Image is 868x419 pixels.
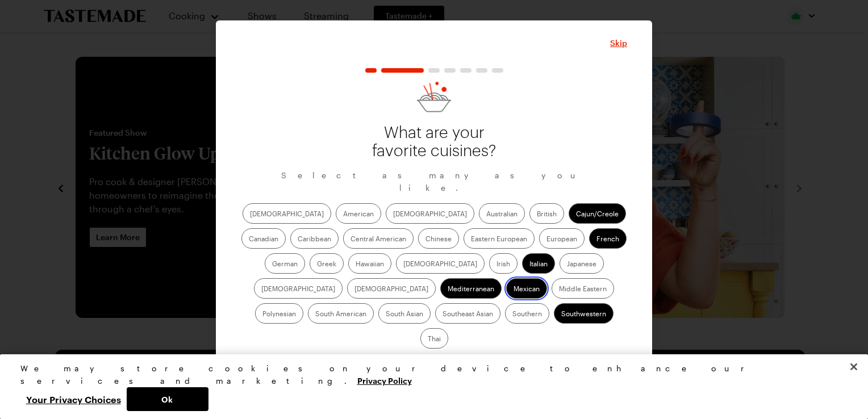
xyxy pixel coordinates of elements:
[310,253,344,274] label: Greek
[241,228,286,249] label: Canadian
[127,387,208,411] button: Ok
[343,228,414,249] label: Central American
[308,303,374,324] label: South American
[255,303,303,324] label: Polynesian
[243,203,331,224] label: [DEMOGRAPHIC_DATA]
[464,228,535,249] label: Eastern European
[569,203,626,224] label: Cajun/Creole
[505,303,549,324] label: Southern
[386,203,474,224] label: [DEMOGRAPHIC_DATA]
[20,362,838,411] div: Privacy
[841,354,866,379] button: Close
[357,375,412,386] a: More information about your privacy, opens in a new tab
[418,228,459,249] label: Chinese
[539,228,585,249] label: European
[610,37,627,49] span: Skip
[440,278,502,299] label: Mediterranean
[348,253,391,274] label: Hawaiian
[479,203,525,224] label: Australian
[241,169,627,194] p: Select as many as you like.
[336,203,381,224] label: American
[506,278,547,299] label: Mexican
[290,228,339,249] label: Caribbean
[20,387,127,411] button: Your Privacy Choices
[529,203,564,224] label: British
[20,362,838,387] div: We may store cookies on your device to enhance our services and marketing.
[522,253,555,274] label: Italian
[435,303,500,324] label: Southeast Asian
[610,37,627,49] button: Close
[265,253,305,274] label: German
[420,328,448,349] label: Thai
[589,228,627,249] label: French
[254,278,343,299] label: [DEMOGRAPHIC_DATA]
[560,253,604,274] label: Japanese
[396,253,485,274] label: [DEMOGRAPHIC_DATA]
[366,124,502,160] p: What are your favorite cuisines?
[489,253,518,274] label: Irish
[554,303,614,324] label: Southwestern
[378,303,431,324] label: South Asian
[552,278,614,299] label: Middle Eastern
[347,278,436,299] label: [DEMOGRAPHIC_DATA]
